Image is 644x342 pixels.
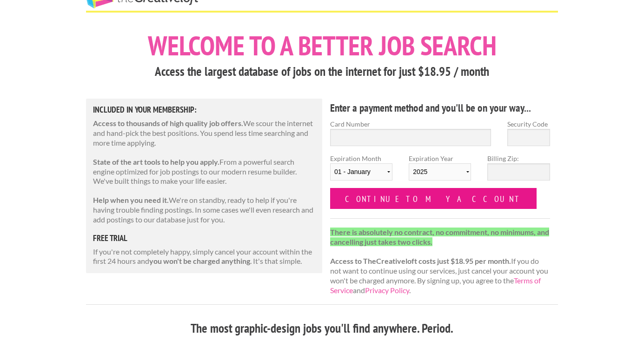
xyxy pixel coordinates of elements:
[93,234,315,242] h5: free trial
[93,157,315,186] p: From a powerful search engine optimized for job postings to our modern resume builder. We've buil...
[93,119,243,127] strong: Access to thousands of high quality job offers.
[93,106,315,114] h5: Included in Your Membership:
[330,154,392,188] label: Expiration Month
[93,195,315,224] p: We're on standby, ready to help if you're having trouble finding postings. In some cases we'll ev...
[93,119,315,148] p: We scour the internet and hand-pick the best positions. You spend less time searching and more ti...
[330,228,549,246] strong: There is absolutely no contract, no commitment, no minimums, and cancelling just takes two clicks.
[330,256,511,265] strong: Access to TheCreativeloft costs just $18.95 per month.
[487,154,550,163] label: Billing Zip:
[86,32,558,59] h1: Welcome to a better job search
[330,276,541,295] a: Terms of Service
[93,195,169,204] strong: Help when you need it.
[86,63,558,80] h3: Access the largest database of jobs on the internet for just $18.95 / month
[330,119,491,129] label: Card Number
[330,163,392,181] select: Expiration Month
[330,188,537,209] input: Continue to my account
[86,320,558,337] h3: The most graphic-design jobs you'll find anywhere. Period.
[330,101,550,115] h4: Enter a payment method and you'll be on your way...
[365,286,409,295] a: Privacy Policy
[507,119,550,129] label: Security Code
[149,256,250,265] strong: you won't be charged anything
[93,157,219,166] strong: State of the art tools to help you apply.
[409,163,471,181] select: Expiration Year
[330,228,550,295] p: If you do not want to continue using our services, just cancel your account you won't be charged ...
[409,154,471,188] label: Expiration Year
[93,247,315,267] p: If you're not completely happy, simply cancel your account within the first 24 hours and . It's t...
